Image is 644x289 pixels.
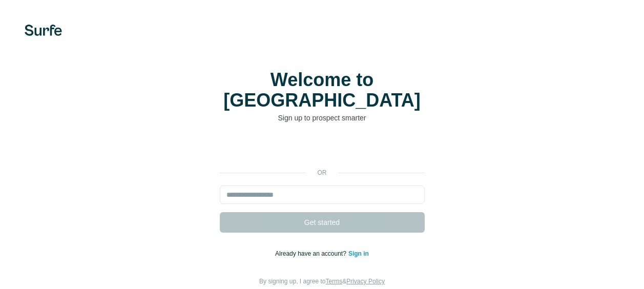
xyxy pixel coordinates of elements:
a: Privacy Policy [346,278,385,285]
iframe: Boîte de dialogue "Se connecter avec Google" [433,10,634,115]
iframe: Bouton "Se connecter avec Google" [215,138,430,161]
img: Surfe's logo [25,25,62,36]
span: Already have an account? [275,250,348,257]
a: Sign in [348,250,369,257]
p: or [306,168,339,177]
span: By signing up, I agree to & [259,278,385,285]
p: Sign up to prospect smarter [220,113,425,123]
h1: Welcome to [GEOGRAPHIC_DATA] [220,70,425,111]
a: Terms [326,278,343,285]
